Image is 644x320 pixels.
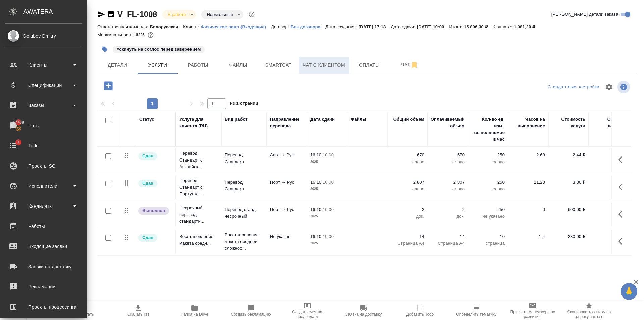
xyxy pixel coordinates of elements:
[471,116,505,143] div: Кол-во ед. изм., выполняемое в час
[471,213,505,220] p: не указано
[508,230,548,254] td: 1.4
[205,12,235,17] button: Нормальный
[456,312,496,317] span: Определить тематику
[431,233,465,240] p: 14
[310,158,344,165] p: 2025
[99,79,117,93] button: Добавить услугу
[5,262,82,272] div: Заявки на доставку
[181,312,208,317] span: Папка на Drive
[5,141,82,151] div: Todo
[546,82,601,92] div: split button
[345,312,382,317] span: Заявка на доставку
[5,100,82,110] div: Заказы
[406,312,434,317] span: Добавить Todo
[201,10,243,19] div: В работе
[310,234,323,239] p: 16.10,
[201,24,271,29] a: Физическое лицо (Входящие)
[614,206,630,222] button: Показать кнопки
[107,10,115,18] button: Скопировать ссылку
[142,61,174,70] span: Услуги
[225,232,263,252] p: Восстановление макета средней сложнос...
[391,158,424,165] p: слово
[271,24,291,29] p: Договор:
[431,206,465,213] p: 2
[2,218,86,235] a: Работы
[291,24,326,29] a: Без договора
[471,206,505,213] p: 250
[565,310,613,319] span: Скопировать ссылку на оценку заказа
[9,119,28,126] span: 17708
[13,139,23,146] span: 7
[97,32,136,37] p: Маржинальность:
[310,180,323,185] p: 16.10,
[179,150,218,170] p: Перевод Стандарт с Английск...
[351,116,366,123] div: Файлы
[279,301,335,320] button: Создать счет на предоплату
[504,301,561,320] button: Призвать менеджера по развитию
[201,24,271,29] p: Физическое лицо (Входящие)
[97,24,150,29] p: Ответственная команда:
[5,302,82,312] div: Проекты процессинга
[325,24,358,29] p: Дата создания:
[431,186,465,192] p: слово
[410,61,418,69] svg: Отписаться
[471,158,505,165] p: слово
[5,181,82,191] div: Исполнители
[179,233,218,247] p: Восстановление макета средн...
[142,180,153,187] p: Сдан
[247,10,256,19] button: Доп статусы указывают на важность/срочность заказа
[359,24,391,29] p: [DATE] 17:18
[391,179,424,186] p: 2 807
[139,116,154,123] div: Статус
[391,206,424,213] p: 2
[614,179,630,195] button: Показать кнопки
[592,206,626,213] p: 0 %
[97,42,112,57] button: Добавить тэг
[5,121,82,131] div: Чаты
[310,186,344,192] p: 2025
[431,179,465,186] p: 2 807
[471,179,505,186] p: 250
[142,234,153,241] p: Сдан
[431,152,465,158] p: 670
[5,241,82,252] div: Входящие заявки
[614,233,630,249] button: Показать кнопки
[142,153,153,159] p: Сдан
[552,206,585,213] p: 600,00 ₽
[225,152,263,165] p: Перевод Стандарт
[592,116,626,129] div: Скидка / наценка
[431,213,465,220] p: док.
[179,204,218,225] p: Несрочный перевод стандартн...
[514,24,540,29] p: 1 081,20 ₽
[270,152,304,158] p: Англ → Рус
[262,61,294,70] span: Smartcat
[127,312,149,317] span: Скачать КП
[179,177,218,197] p: Перевод Стандарт с Португал...
[471,240,505,247] p: страница
[117,10,157,19] a: V_FL-1008
[5,221,82,231] div: Работы
[5,60,82,70] div: Клиенты
[391,152,424,158] p: 670
[231,312,271,317] span: Создать рекламацию
[5,80,82,90] div: Спецификации
[621,283,637,300] button: 🙏
[270,116,304,129] div: Направление перевода
[303,61,345,70] span: Чат с клиентом
[508,148,548,172] td: 2.68
[2,137,86,154] a: 7Todo
[323,152,334,157] p: 10:00
[417,24,449,29] p: [DATE] 10:00
[166,12,188,17] button: В работе
[323,180,334,185] p: 10:00
[431,240,465,247] p: Страница А4
[393,61,426,69] span: Чат
[23,5,87,18] div: AWATERA
[448,301,504,320] button: Определить тематику
[225,206,263,220] p: Перевод станд. несрочный
[5,201,82,211] div: Кандидаты
[150,24,183,29] p: Белорусская
[225,179,263,192] p: Перевод Стандарт
[551,11,618,18] span: [PERSON_NAME] детали заказа
[552,233,585,240] p: 230,00 ₽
